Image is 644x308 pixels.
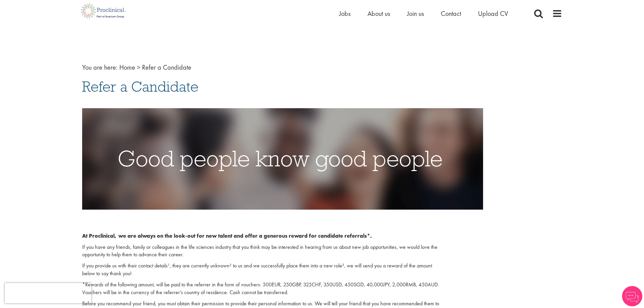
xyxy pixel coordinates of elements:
[478,9,508,18] a: Upload CV
[367,9,390,18] a: About us
[82,63,118,72] span: You are here:
[82,262,440,278] p: If you provide us with their contact details¹, they are currently unknown² to us and we successfu...
[5,283,91,303] iframe: reCAPTCHA
[119,63,135,72] a: breadcrumb link
[82,77,198,96] span: Refer a Candidate
[622,286,642,306] img: Chatbot
[82,232,372,239] b: At Proclinical, we are always on the look-out for new talent and offer a generous reward for cand...
[82,281,440,297] p: *Rewards of the following amount, will be paid to the referrer in the form of vouchers: 300EUR, 2...
[142,63,191,72] span: Refer a Candidate
[441,9,461,18] a: Contact
[339,9,351,18] a: Jobs
[407,9,424,18] a: Join us
[137,63,140,72] span: >
[82,243,437,258] span: If you have any friends, family or colleagues in the life sciences industry that you think may be...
